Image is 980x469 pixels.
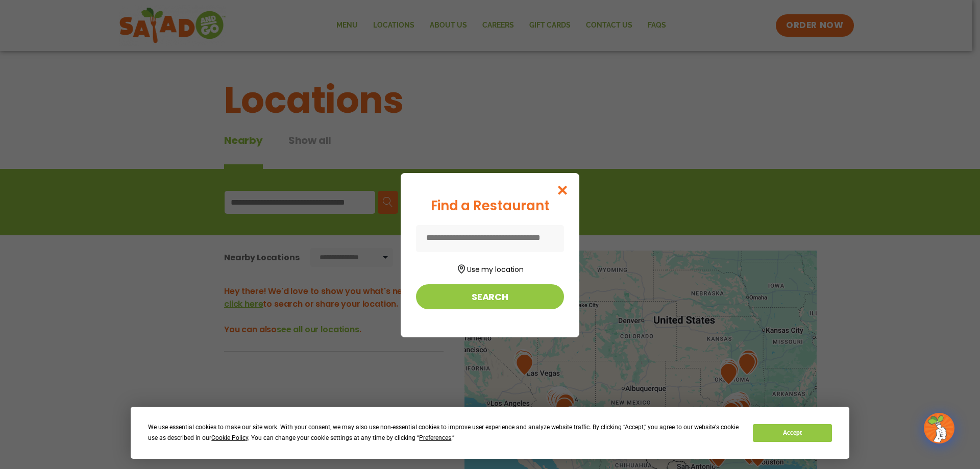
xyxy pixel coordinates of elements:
button: Close modal [546,173,579,207]
div: Cookie Consent Prompt [131,407,849,459]
div: Find a Restaurant [416,196,564,216]
button: Accept [753,424,831,442]
button: Use my location [416,261,564,275]
img: wpChatIcon [925,414,953,442]
button: Search [416,284,564,309]
span: Preferences [419,434,451,441]
div: We use essential cookies to make our site work. With your consent, we may also use non-essential ... [148,422,741,443]
span: Cookie Policy [211,434,248,441]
